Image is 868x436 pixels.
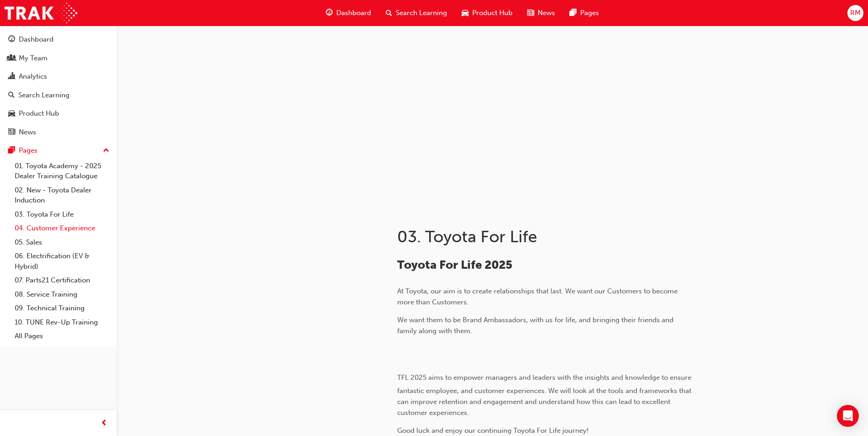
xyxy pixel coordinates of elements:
[527,7,534,19] span: news-icon
[8,128,15,137] span: news-icon
[847,5,863,21] button: RM
[11,235,113,250] a: 05. Sales
[11,207,113,222] a: 03. Toyota For Life
[4,87,113,104] a: Search Learning
[19,34,54,45] div: Dashboard
[396,8,447,18] span: Search Learning
[570,7,577,19] span: pages-icon
[386,7,392,19] span: search-icon
[11,273,113,287] a: 07. Parts21 Certification
[837,405,859,427] div: Open Intercom Messenger
[4,31,113,48] a: Dashboard
[11,183,113,207] a: 02. New - Toyota Dealer Induction
[103,145,109,157] span: up-icon
[520,4,562,22] a: news-iconNews
[4,68,113,85] a: Analytics
[397,227,697,247] h1: 03. Toyota For Life
[538,8,555,18] span: News
[8,54,15,63] span: people-icon
[11,315,113,330] a: 10. TUNE Rev-Up Training
[11,329,113,343] a: All Pages
[397,287,679,306] span: At Toyota, our aim is to create relationships that last. We want our Customers to become more tha...
[19,108,59,119] div: Product Hub
[11,301,113,315] a: 09. Technical Training
[4,142,113,159] button: Pages
[4,50,113,67] a: My Team
[11,159,113,183] a: 01. Toyota Academy - 2025 Dealer Training Catalogue
[19,71,47,82] div: Analytics
[8,110,15,118] span: car-icon
[4,29,113,142] button: DashboardMy TeamAnalyticsSearch LearningProduct HubNews
[18,90,70,101] div: Search Learning
[336,8,371,18] span: Dashboard
[5,3,77,23] img: Trak
[462,7,469,19] span: car-icon
[19,145,38,156] div: Pages
[454,4,520,22] a: car-iconProduct Hub
[318,4,378,22] a: guage-iconDashboard
[8,91,15,100] span: search-icon
[397,258,512,272] span: Toyota For Life 2025
[19,127,36,138] div: News
[326,7,333,19] span: guage-icon
[101,418,108,429] span: prev-icon
[397,373,693,417] span: TFL 2025 aims to empower managers and leaders with the insights and knowledge to ensure fantastic...
[397,426,589,435] span: Good luck and enjoy our continuing Toyota For Life journey!
[11,287,113,302] a: 08. Service Training
[562,4,606,22] a: pages-iconPages
[4,124,113,141] a: News
[19,53,48,64] div: My Team
[850,8,861,18] span: RM
[11,249,113,273] a: 06. Electrification (EV & Hybrid)
[397,316,675,335] span: We want them to be Brand Ambassadors, with us for life, and bringing their friends and family alo...
[580,8,599,18] span: Pages
[8,147,15,155] span: pages-icon
[8,36,15,44] span: guage-icon
[11,221,113,235] a: 04. Customer Experience
[472,8,512,18] span: Product Hub
[8,73,15,81] span: chart-icon
[378,4,454,22] a: search-iconSearch Learning
[4,105,113,122] a: Product Hub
